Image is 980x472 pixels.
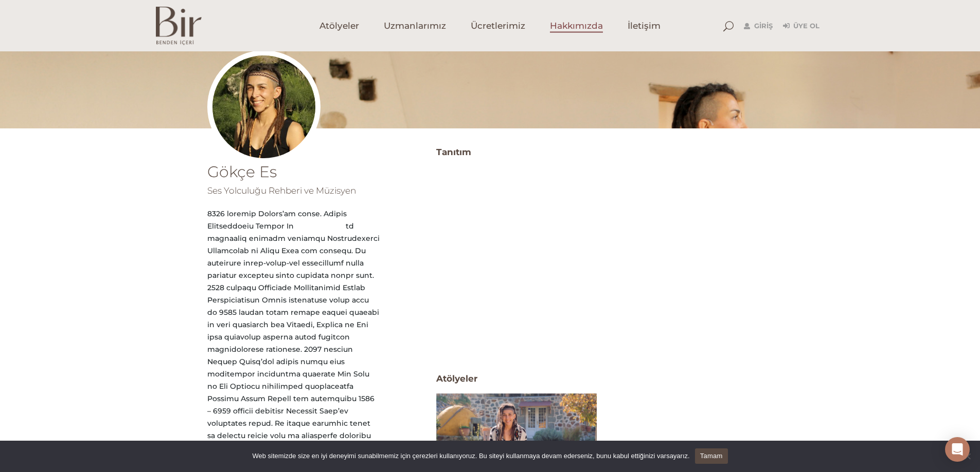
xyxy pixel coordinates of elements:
[207,50,320,163] img: gokce_es-300x300.jpg
[945,437,970,462] div: Open Intercom Messenger
[783,20,819,32] a: Üye Ol
[628,20,661,32] span: İletişim
[384,20,446,32] span: Uzmanlarımız
[550,20,603,32] span: Hakkımızda
[436,144,773,160] h3: Tanıtım
[436,355,477,387] span: Atölyeler
[207,164,380,180] h1: Gökçe Es
[252,451,689,461] span: Web sitemizde size en iyi deneyimi sunabilmemiz için çerezleri kullanıyoruz. Bu siteyi kullanmaya...
[471,20,525,32] span: Ücretlerimiz
[744,20,773,32] a: Giriş
[695,448,728,464] a: Tamam
[207,185,356,196] span: Ses Yolculuğu Rehberi ve Müzisyen
[319,20,359,32] span: Atölyeler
